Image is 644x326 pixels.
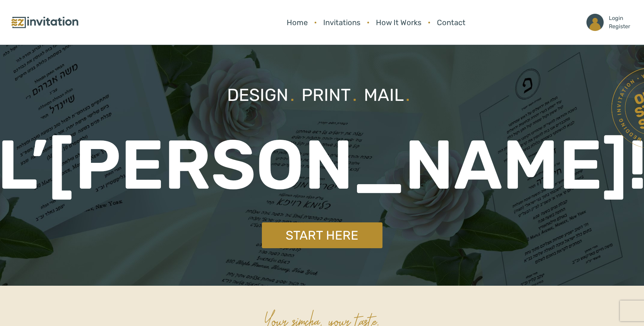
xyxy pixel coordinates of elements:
a: LoginRegister [583,10,634,34]
span: . [290,85,295,105]
a: How It Works [372,13,425,32]
a: Contact [433,13,469,32]
a: Invitations [320,13,364,32]
img: logo.png [10,15,79,30]
p: Login Register [609,14,630,31]
a: Start Here [262,222,382,248]
span: . [352,85,357,105]
p: Design Print Mail [227,82,417,108]
a: Home [283,13,311,32]
img: ico_account.png [586,14,604,31]
span: . [406,85,410,105]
